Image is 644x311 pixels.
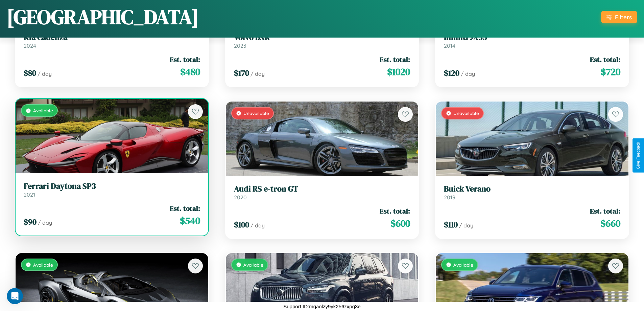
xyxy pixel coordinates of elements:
a: Audi RS e-tron GT2020 [234,184,410,201]
span: / day [461,70,475,77]
span: Available [33,108,53,113]
iframe: Intercom live chat [7,288,23,304]
h3: Ferrari Daytona SP3 [24,181,200,191]
span: $ 660 [600,217,620,230]
h3: Kia Cadenza [24,32,200,42]
a: Volvo BXR2023 [234,32,410,49]
span: Est. total: [590,54,620,64]
span: $ 110 [444,219,458,230]
span: / day [38,70,52,77]
span: Est. total: [170,203,200,213]
span: 2020 [234,194,247,201]
span: Est. total: [590,206,620,216]
div: Give Feedback [636,142,641,169]
h3: Infiniti JX35 [444,32,620,42]
h1: [GEOGRAPHIC_DATA] [7,3,199,31]
span: $ 90 [24,216,37,227]
span: Est. total: [170,54,200,64]
span: Unavailable [453,110,479,116]
p: Support ID: mgaolzy9yk256zxpg3e [283,302,360,311]
span: $ 100 [234,219,249,230]
span: Est. total: [380,206,410,216]
span: $ 720 [601,65,620,79]
a: Kia Cadenza2024 [24,32,200,49]
div: Filters [615,14,632,21]
span: 2019 [444,194,455,201]
span: / day [251,222,265,229]
span: Available [453,262,473,268]
span: 2021 [24,191,35,198]
h3: Buick Verano [444,184,620,194]
span: 2014 [444,42,455,49]
span: $ 1020 [387,65,410,79]
span: Available [33,262,53,268]
span: / day [38,219,52,226]
a: Ferrari Daytona SP32021 [24,181,200,198]
a: Buick Verano2019 [444,184,620,201]
span: 2024 [24,42,36,49]
span: $ 600 [390,217,410,230]
span: / day [459,222,473,229]
span: Unavailable [243,110,269,116]
h3: Volvo BXR [234,32,410,42]
span: $ 120 [444,67,459,79]
span: / day [251,70,265,77]
h3: Audi RS e-tron GT [234,184,410,194]
span: $ 480 [180,65,200,79]
a: Infiniti JX352014 [444,32,620,49]
span: Available [243,262,263,268]
span: $ 540 [180,214,200,227]
span: 2023 [234,42,246,49]
span: $ 80 [24,67,36,79]
button: Filters [601,11,637,23]
span: Est. total: [380,54,410,64]
span: $ 170 [234,67,249,79]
